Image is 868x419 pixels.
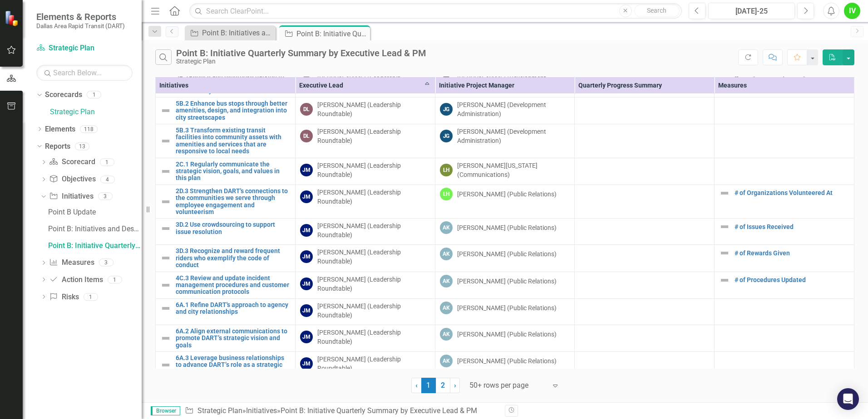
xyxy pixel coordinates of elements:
div: [PERSON_NAME] (Development Administration) [457,100,570,118]
a: 3D.3 Recognize and reward frequent riders who exemplify the code of conduct [176,248,291,268]
div: Open Intercom Messenger [837,388,859,410]
div: LH [440,164,453,176]
input: Search ClearPoint... [189,3,682,19]
div: [PERSON_NAME] (Public Relations) [457,249,557,258]
a: 2C.1 Regularly communicate the strategic vision, goals, and values in this plan [176,161,291,182]
div: [PERSON_NAME] (Leadership Roundtable) [317,188,430,206]
div: 3 [98,193,113,200]
a: 4C.3 Review and update incident management procedures and customer communication protocols [176,275,291,296]
div: [PERSON_NAME] (Public Relations) [457,330,557,339]
div: AK [440,328,453,341]
span: Browser [151,406,180,415]
a: # of Rewards Given [735,250,849,257]
img: Not Defined [160,253,171,263]
div: JM [300,304,313,317]
div: AK [440,302,453,314]
a: 5B.3 Transform existing transit facilities into community assets with amenities and services that... [176,127,291,155]
img: Not Defined [160,303,171,314]
img: Not Defined [719,221,730,232]
div: Point B: Initiatives and Descriptions [202,27,273,39]
div: Point B Update [48,208,142,216]
a: Strategic Plan [36,43,133,54]
div: 1 [100,158,114,166]
a: Initiatives [246,406,277,415]
div: [PERSON_NAME] (Leadership Roundtable) [317,302,430,320]
div: [PERSON_NAME] (Public Relations) [457,277,557,286]
div: 3 [99,259,113,267]
img: Not Defined [719,275,730,286]
img: Not Defined [160,360,171,370]
div: [DATE]-25 [711,6,792,17]
a: 6A.1 Refine DART's approach to agency and city relationships [176,302,291,316]
div: [PERSON_NAME] (Public Relations) [457,303,557,312]
div: AK [440,275,453,287]
div: JM [300,250,313,263]
div: JG [440,130,453,142]
a: Action Items [49,275,103,285]
img: Not Defined [160,105,171,116]
div: Point B: Initiative Quarterly Summary by Executive Lead & PM [296,28,368,39]
div: [PERSON_NAME] (Leadership Roundtable) [317,221,430,239]
input: Search Below... [36,65,133,81]
div: 4 [100,175,115,183]
div: 1 [84,293,98,301]
div: DL [300,103,313,116]
span: 1 [421,378,436,393]
div: [PERSON_NAME] (Leadership Roundtable) [317,127,430,145]
div: JM [300,190,313,203]
div: Point B: Initiative Quarterly Summary by Executive Lead & PM [281,406,477,415]
span: Search [647,7,666,14]
div: Point B: Initiative Quarterly Summary by Executive Lead & PM [176,48,426,58]
a: Scorecard [49,157,95,167]
a: Point B: Initiative Quarterly Summary by Executive Lead & PM [46,239,142,253]
a: Strategic Plan [50,107,142,117]
span: Elements & Reports [36,11,125,22]
a: Point B: Initiatives and Descriptions [46,222,142,236]
div: [PERSON_NAME] (Public Relations) [457,223,557,232]
div: [PERSON_NAME] (Leadership Roundtable) [317,100,430,118]
a: 2D.3 Strengthen DART's connections to the communities we serve through employee engagement and vo... [176,188,291,216]
button: IV [844,3,860,19]
img: Not Defined [160,196,171,207]
div: [PERSON_NAME] (Public Relations) [457,190,557,199]
a: Measures [49,258,94,268]
a: Point B Update [46,205,142,219]
div: [PERSON_NAME] (Leadership Roundtable) [317,161,430,179]
div: 1 [108,276,122,283]
img: Not Defined [160,223,171,234]
button: [DATE]-25 [708,3,795,19]
span: › [454,381,456,390]
div: 118 [80,125,98,133]
div: AK [440,248,453,260]
div: Point B: Initiatives and Descriptions [48,225,142,233]
div: [PERSON_NAME] (Leadership Roundtable) [317,275,430,293]
div: [PERSON_NAME] (Development Administration) [457,127,570,145]
div: [PERSON_NAME] (Leadership Roundtable) [317,328,430,346]
img: Not Defined [719,188,730,199]
a: Objectives [49,174,95,185]
div: JM [300,357,313,370]
a: Initiatives [49,191,93,202]
img: Not Defined [160,333,171,344]
div: 13 [75,142,89,150]
div: JM [300,331,313,343]
div: [PERSON_NAME][US_STATE] (Communications) [457,161,570,179]
a: 6A.2 Align external communications to promote DART’s strategic vision and goals [176,328,291,349]
a: 3D.2 Use crowdsourcing to support issue resolution [176,221,291,235]
div: [PERSON_NAME] (Leadership Roundtable) [317,355,430,373]
div: Point B: Initiative Quarterly Summary by Executive Lead & PM [48,242,142,250]
div: AK [440,221,453,234]
div: Strategic Plan [176,58,426,65]
div: DL [300,130,313,142]
div: LH [440,188,453,200]
img: ClearPoint Strategy [5,10,21,26]
button: Search [634,5,680,17]
a: Elements [45,124,75,135]
div: » » [185,406,498,416]
a: # of Issues Received [735,224,849,230]
a: # of Organizations Volunteered At [735,190,849,196]
small: Dallas Area Rapid Transit (DART) [36,22,125,29]
div: JG [440,103,453,116]
div: [PERSON_NAME] (Public Relations) [457,356,557,365]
